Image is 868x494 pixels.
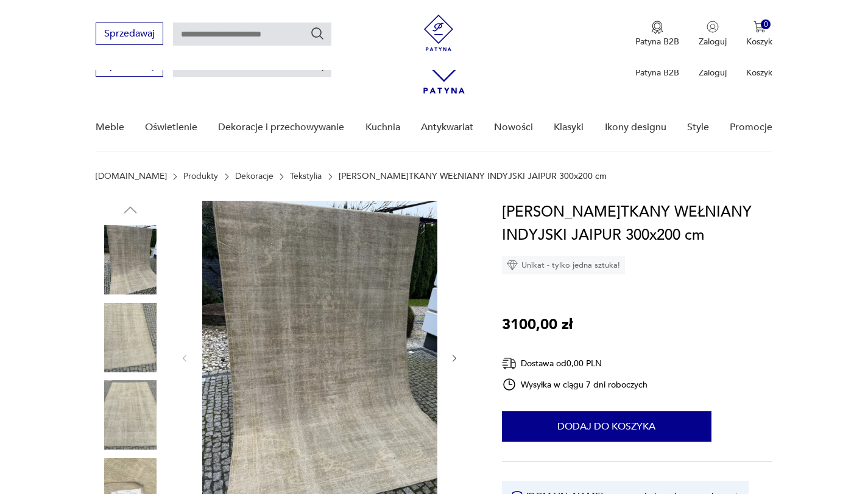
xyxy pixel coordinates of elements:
[339,172,607,181] p: [PERSON_NAME]TKANY WEŁNIANY INDYJSKI JAIPUR 300x200 cm
[365,104,400,151] a: Kuchnia
[651,21,663,34] img: Ikona medalu
[699,67,727,78] p: Zaloguj
[502,256,625,274] div: Unikat - tylko jedna sztuka!
[96,30,163,39] a: Sprzedawaj
[761,19,771,30] div: 0
[753,21,766,33] img: Ikona koszyka
[707,21,719,33] img: Ikonka użytkownika
[699,36,727,47] p: Zaloguj
[218,104,344,151] a: Dekoracje i przechowywanie
[635,67,679,78] p: Patyna B2B
[635,21,679,47] a: Ikona medaluPatyna B2B
[699,21,727,47] button: Zaloguj
[145,104,197,151] a: Oświetlenie
[635,36,679,47] p: Patyna B2B
[420,15,457,51] img: Patyna - sklep z meblami i dekoracjami vintage
[235,172,273,181] a: Dekoracje
[730,104,772,151] a: Promocje
[96,303,165,372] img: Zdjęcie produktu DYWAN R.TKANY WEŁNIANY INDYJSKI JAIPUR 300x200 cm
[421,104,473,151] a: Antykwariat
[290,172,322,181] a: Tekstylia
[635,21,679,47] button: Patyna B2B
[494,104,533,151] a: Nowości
[96,104,124,151] a: Meble
[687,104,709,151] a: Style
[502,356,517,371] img: Ikona dostawy
[507,260,518,271] img: Ikona diamentu
[554,104,584,151] a: Klasyki
[502,313,573,336] p: 3100,00 zł
[310,26,325,41] button: Szukaj
[96,23,163,45] button: Sprzedawaj
[746,36,772,47] p: Koszyk
[96,172,167,181] a: [DOMAIN_NAME]
[183,172,218,181] a: Produkty
[746,21,772,47] button: 0Koszyk
[96,62,163,71] a: Sprzedawaj
[502,356,648,371] div: Dostawa od 0,00 PLN
[605,104,666,151] a: Ikony designu
[96,380,165,450] img: Zdjęcie produktu DYWAN R.TKANY WEŁNIANY INDYJSKI JAIPUR 300x200 cm
[502,201,773,247] h1: [PERSON_NAME]TKANY WEŁNIANY INDYJSKI JAIPUR 300x200 cm
[502,377,648,392] div: Wysyłka w ciągu 7 dni roboczych
[746,67,772,78] p: Koszyk
[502,411,711,442] button: Dodaj do koszyka
[96,225,165,294] img: Zdjęcie produktu DYWAN R.TKANY WEŁNIANY INDYJSKI JAIPUR 300x200 cm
